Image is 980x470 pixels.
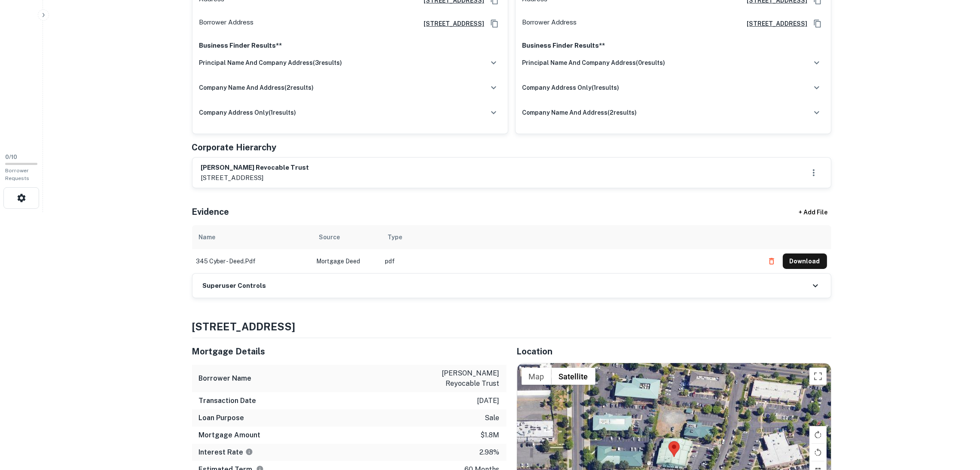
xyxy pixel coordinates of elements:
h5: Corporate Hierarchy [192,141,277,154]
p: Borrower Address [199,17,254,30]
p: 2.98% [480,447,500,458]
a: [STREET_ADDRESS] [417,19,485,28]
button: Download [783,253,827,269]
p: sale [485,413,500,423]
th: Source [312,225,381,249]
h6: principal name and company address ( 0 results) [522,58,666,67]
div: Source [319,232,340,242]
h6: Interest Rate [199,447,253,458]
h6: Loan Purpose [199,413,244,423]
span: 0 / 10 [5,154,17,160]
th: Name [192,225,312,249]
div: + Add File [783,204,843,220]
td: pdf [381,249,760,273]
h6: company name and address ( 2 results) [199,83,314,92]
button: Copy Address [488,17,501,30]
h6: [PERSON_NAME] revocable trust [201,163,309,173]
p: $1.8m [481,430,500,440]
button: Delete file [764,254,779,268]
h5: Mortgage Details [192,345,507,358]
td: Mortgage Deed [312,249,381,273]
p: [DATE] [477,396,500,406]
button: Toggle fullscreen view [809,368,827,385]
button: Show satellite imagery [552,368,595,385]
button: Show street map [522,368,552,385]
iframe: Chat Widget [937,401,980,443]
th: Type [381,225,760,249]
p: [STREET_ADDRESS] [201,173,309,183]
button: Rotate map counterclockwise [809,444,827,461]
div: scrollable content [192,225,831,273]
h6: Borrower Name [199,373,252,384]
h6: Superuser Controls [203,281,266,291]
h6: principal name and company address ( 3 results) [199,58,342,67]
a: [STREET_ADDRESS] [740,19,808,28]
h5: Location [517,345,831,358]
button: Rotate map clockwise [809,426,827,443]
h6: Transaction Date [199,396,256,406]
h6: company name and address ( 2 results) [522,108,637,117]
p: Borrower Address [522,17,577,30]
p: Business Finder Results** [522,40,824,51]
div: Name [199,232,216,242]
span: Borrower Requests [5,168,29,181]
h5: Evidence [192,205,229,218]
div: Type [388,232,403,242]
button: Copy Address [811,17,824,30]
td: 345 cyber - deed.pdf [192,249,312,273]
h6: company address only ( 1 results) [522,83,620,92]
p: Business Finder Results** [199,40,501,51]
svg: The interest rates displayed on the website are for informational purposes only and may be report... [245,448,253,456]
h6: company address only ( 1 results) [199,108,296,117]
h4: [STREET_ADDRESS] [192,319,831,334]
h6: Mortgage Amount [199,430,261,440]
p: [PERSON_NAME] reyocable trust [422,368,500,389]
